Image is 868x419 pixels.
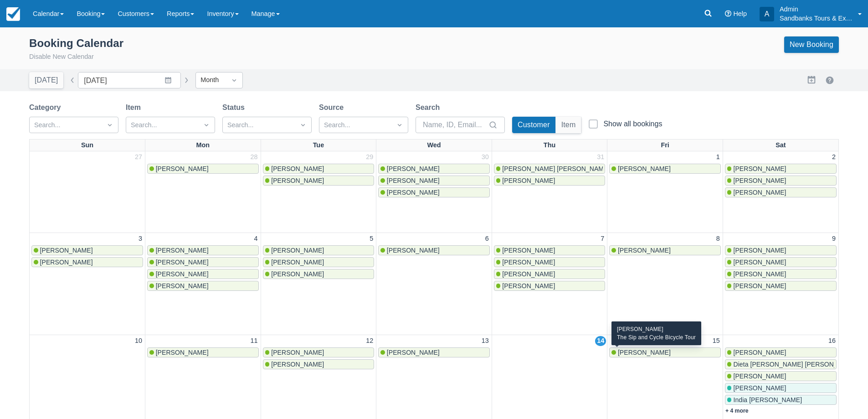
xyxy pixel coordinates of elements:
label: Item [126,102,144,113]
span: [PERSON_NAME] [271,177,324,184]
span: Help [733,10,747,17]
a: Fri [659,140,671,151]
a: [PERSON_NAME] [PERSON_NAME] Lupenette [494,164,606,174]
span: [PERSON_NAME] [618,165,671,172]
a: 5 [368,234,375,244]
a: [PERSON_NAME] [494,176,606,186]
span: [PERSON_NAME] [387,177,440,184]
a: Thu [542,140,557,151]
a: [PERSON_NAME] [494,245,606,255]
a: [PERSON_NAME] [263,257,375,267]
a: [PERSON_NAME] [263,269,375,279]
span: [PERSON_NAME] [40,247,93,254]
a: [PERSON_NAME] [147,347,259,357]
a: [PERSON_NAME] [725,164,837,174]
a: Sun [79,140,95,151]
span: [PERSON_NAME] [733,165,786,172]
span: [PERSON_NAME] [387,247,440,254]
a: [PERSON_NAME] [378,347,490,357]
a: [PERSON_NAME] [147,281,259,291]
span: [PERSON_NAME] [733,177,786,184]
button: Disable New Calendar [29,52,94,62]
span: [PERSON_NAME] [271,259,324,266]
a: 4 [252,234,260,244]
a: [PERSON_NAME] [725,257,837,267]
a: 28 [249,152,260,162]
a: [PERSON_NAME] [725,187,837,197]
input: Name, ID, Email... [423,117,487,133]
span: [PERSON_NAME] [387,189,440,196]
span: [PERSON_NAME] [733,259,786,266]
span: [PERSON_NAME] [271,361,324,368]
span: [PERSON_NAME] [387,349,440,356]
a: 11 [249,336,260,346]
a: [PERSON_NAME] [725,245,837,255]
span: [PERSON_NAME] [733,270,786,278]
span: [PERSON_NAME] [271,247,324,254]
a: 8 [714,234,722,244]
span: [PERSON_NAME] [733,384,786,392]
div: The Sip and Cycle Bicycle Tour [617,333,696,341]
span: India [PERSON_NAME] [733,396,802,403]
span: Dieta [PERSON_NAME] [PERSON_NAME] [733,361,858,368]
div: A [760,7,774,21]
button: [DATE] [29,72,63,88]
span: [PERSON_NAME] [733,189,786,196]
a: 31 [595,152,606,162]
span: [PERSON_NAME] [733,349,786,356]
a: 10 [133,336,144,346]
label: Status [222,102,248,113]
a: [PERSON_NAME] [147,164,259,174]
span: [PERSON_NAME] [733,247,786,254]
label: Category [29,102,64,113]
span: [PERSON_NAME] [271,165,324,172]
a: 29 [364,152,375,162]
a: 12 [364,336,375,346]
button: Customer [512,117,555,133]
a: [PERSON_NAME] [31,245,143,255]
span: [PERSON_NAME] [156,349,209,356]
a: [PERSON_NAME] [725,269,837,279]
a: [PERSON_NAME] [31,257,143,267]
a: [PERSON_NAME] [494,281,606,291]
p: Sandbanks Tours & Experiences [780,14,853,23]
a: [PERSON_NAME] [378,164,490,174]
span: [PERSON_NAME] [502,270,555,278]
a: 2 [830,152,837,162]
span: [PERSON_NAME] [156,282,209,290]
a: Dieta [PERSON_NAME] [PERSON_NAME] [725,359,837,369]
a: [PERSON_NAME] [725,371,837,381]
span: Dropdown icon [105,120,114,129]
span: [PERSON_NAME] [733,282,786,290]
a: [PERSON_NAME] [725,281,837,291]
a: [PERSON_NAME] [725,347,837,357]
span: [PERSON_NAME] [618,349,671,356]
span: [PERSON_NAME] [271,270,324,278]
div: [PERSON_NAME] [617,325,696,333]
a: [PERSON_NAME] [147,257,259,267]
i: Help [725,10,731,17]
span: [PERSON_NAME] [502,247,555,254]
a: [PERSON_NAME] [378,176,490,186]
a: [PERSON_NAME] [378,245,490,255]
button: Item [556,117,581,133]
a: [PERSON_NAME] [609,347,721,357]
a: 9 [830,234,837,244]
span: [PERSON_NAME] [40,259,93,266]
a: 7 [599,234,606,244]
a: India [PERSON_NAME] [725,395,837,405]
a: 13 [480,336,491,346]
span: [PERSON_NAME] [387,165,440,172]
a: 27 [133,152,144,162]
span: [PERSON_NAME] [156,165,209,172]
a: Sat [774,140,787,151]
span: Dropdown icon [395,120,404,129]
img: checkfront-main-nav-mini-logo.png [6,7,20,21]
label: Search [416,102,443,113]
a: 6 [483,234,491,244]
span: Dropdown icon [298,120,308,129]
p: Admin [780,5,853,14]
a: [PERSON_NAME] [494,269,606,279]
a: [PERSON_NAME] [609,245,721,255]
span: [PERSON_NAME] [618,247,671,254]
